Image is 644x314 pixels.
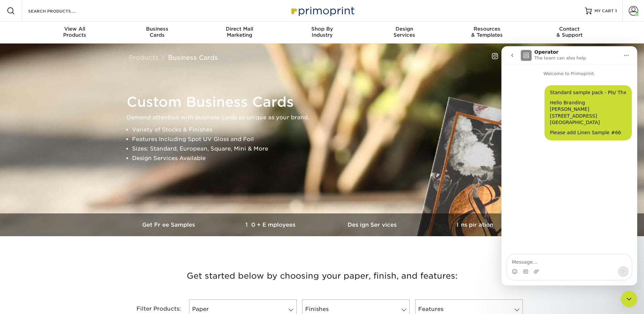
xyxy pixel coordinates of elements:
h3: Get Free Samples [118,222,220,228]
div: Cards [116,26,198,38]
h3: Design Services [322,222,424,228]
li: Design Services Available [132,154,524,163]
div: Industry [281,26,363,38]
div: Services [363,26,446,38]
li: Variety of Stocks & Finishes [132,125,524,135]
a: Design Services [322,213,424,236]
input: SEARCH PRODUCTS..... [27,7,94,15]
span: View All [34,26,116,32]
a: Contact& Support [528,22,611,43]
span: Contact [528,26,611,32]
span: Design [363,26,446,32]
a: Products [129,54,159,61]
div: & Support [528,26,611,38]
h3: 10+ Employees [220,222,322,228]
iframe: Google Customer Reviews [2,293,58,312]
iframe: Intercom live chat [501,46,637,285]
div: Products [34,26,116,38]
h1: Custom Business Cards [127,94,524,110]
span: Shop By [281,26,363,32]
a: Resources& Templates [446,22,528,43]
span: 1 [615,8,617,13]
h3: Get started below by choosing your paper, finish, and features: [124,261,521,291]
a: Inspiration [424,213,526,236]
span: Business [116,26,198,32]
span: MY CART [594,8,614,14]
a: Shop ByIndustry [281,22,363,43]
img: Primoprint [288,3,356,18]
li: Sizes: Standard, European, Square, Mini & More [132,144,524,154]
iframe: Intercom live chat [621,291,637,307]
a: 10+ Employees [220,213,322,236]
h3: Inspiration [424,222,526,228]
span: Resources [446,26,528,32]
a: Business Cards [168,54,218,61]
li: Features Including Spot UV Gloss and Foil [132,135,524,144]
div: & Templates [446,26,528,38]
a: BusinessCards [116,22,198,43]
p: Demand attention with business cards as unique as your brand. [127,113,524,122]
div: Marketing [198,26,281,38]
a: Get Free Samples [118,213,220,236]
a: Direct MailMarketing [198,22,281,43]
span: Direct Mail [198,26,281,32]
a: DesignServices [363,22,446,43]
a: View AllProducts [34,22,116,43]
